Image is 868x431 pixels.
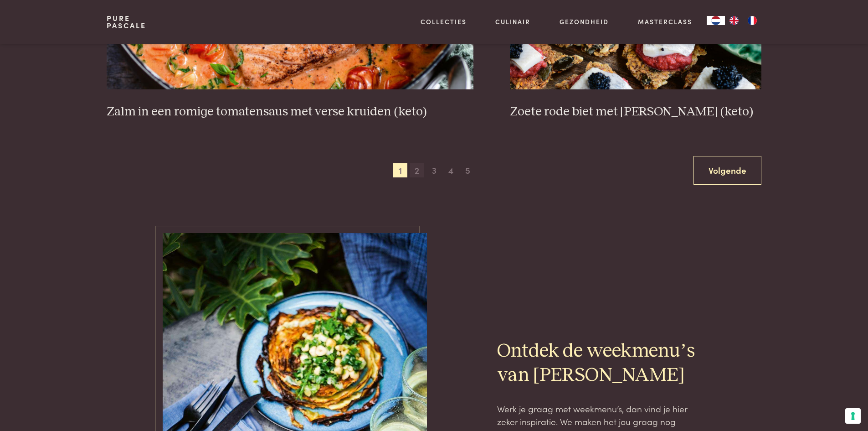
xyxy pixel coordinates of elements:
[107,104,473,120] h3: Zalm in een romige tomatensaus met verse kruiden (keto)
[444,163,458,178] span: 4
[461,163,475,178] span: 5
[845,408,861,424] button: Uw voorkeuren voor toestemming voor trackingtechnologieën
[393,163,407,178] span: 1
[107,15,146,29] a: PurePascale
[510,104,761,120] h3: Zoete rode biet met [PERSON_NAME] (keto)
[497,339,706,388] h2: Ontdek de weekmenu’s van [PERSON_NAME]
[725,16,761,25] ul: Language list
[743,16,761,25] a: FR
[693,156,761,185] a: Volgende
[560,17,609,26] a: Gezondheid
[638,17,692,26] a: Masterclass
[707,16,725,25] a: NL
[725,16,743,25] a: EN
[707,16,725,25] div: Language
[410,163,424,178] span: 2
[495,17,530,26] a: Culinair
[427,163,442,178] span: 3
[707,16,761,25] aside: Language selected: Nederlands
[421,17,467,26] a: Collecties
